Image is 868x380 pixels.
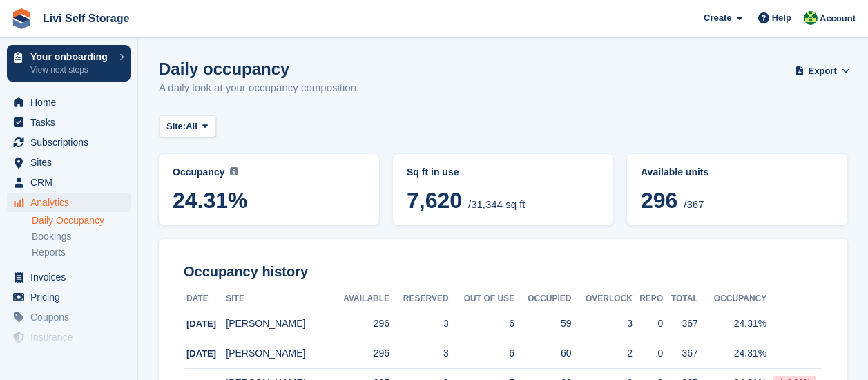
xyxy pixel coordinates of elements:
[173,188,365,213] span: 24.31%
[633,346,663,361] div: 0
[7,113,131,132] a: menu
[32,230,131,243] a: Bookings
[663,339,698,369] td: 367
[407,165,599,180] abbr: Current breakdown of sq ft occupied
[389,339,449,369] td: 3
[633,316,663,331] div: 0
[449,339,514,369] td: 6
[698,339,766,369] td: 24.31%
[30,64,113,76] p: View next steps
[449,310,514,339] td: 6
[449,288,514,310] th: Out of Use
[7,193,131,212] a: menu
[30,193,113,212] span: Analytics
[407,167,459,178] span: Sq ft in use
[32,214,131,227] a: Daily Occupancy
[7,307,131,327] a: menu
[407,188,462,213] span: 7,620
[329,288,389,310] th: Available
[571,346,632,361] div: 2
[514,316,571,331] div: 59
[389,288,449,310] th: Reserved
[684,198,704,210] span: /367
[663,288,698,310] th: Total
[7,133,131,152] a: menu
[698,310,766,339] td: 24.31%
[30,348,113,367] span: Settings
[7,287,131,307] a: menu
[571,316,632,331] div: 3
[389,310,449,339] td: 3
[641,167,708,178] span: Available units
[166,120,186,133] span: Site:
[663,310,698,339] td: 367
[698,288,766,310] th: Occupancy
[30,113,113,132] span: Tasks
[633,288,663,310] th: Repo
[7,173,131,192] a: menu
[641,188,677,213] span: 296
[514,288,571,310] th: Occupied
[30,287,113,307] span: Pricing
[704,11,731,25] span: Create
[159,59,359,78] h1: Daily occupancy
[30,307,113,327] span: Coupons
[30,133,113,152] span: Subscriptions
[226,339,329,369] td: [PERSON_NAME]
[11,8,32,29] img: stora-icon-8386f47178a22dfd0bd8f6a31ec36ba5ce8667c1dd55bd0f319d3a0aa187defe.svg
[30,93,113,112] span: Home
[798,59,847,82] button: Export
[173,165,365,180] abbr: Current percentage of sq ft occupied
[804,11,818,25] img: Alex Handyside
[186,319,216,329] span: [DATE]
[37,7,135,30] a: Livi Self Storage
[329,310,389,339] td: 296
[159,115,216,138] button: Site: All
[186,348,216,359] span: [DATE]
[30,52,113,61] p: Your onboarding
[7,327,131,347] a: menu
[514,346,571,361] div: 60
[173,167,224,178] span: Occupancy
[186,120,197,133] span: All
[820,12,856,26] span: Account
[772,11,791,25] span: Help
[159,80,359,96] p: A daily look at your occupancy composition.
[30,153,113,172] span: Sites
[32,246,131,259] a: Reports
[571,288,632,310] th: Overlock
[226,288,329,310] th: Site
[184,288,226,310] th: Date
[329,339,389,369] td: 296
[7,153,131,172] a: menu
[184,264,822,280] h2: Occupancy history
[7,45,131,82] a: Your onboarding View next steps
[30,267,113,287] span: Invoices
[7,348,131,367] a: menu
[230,167,238,175] img: icon-info-grey-7440780725fd019a000dd9b08b2336e03edf1995a4989e88bcd33f0948082b44.svg
[7,267,131,287] a: menu
[30,173,113,192] span: CRM
[809,64,837,78] span: Export
[641,165,833,180] abbr: Current percentage of units occupied or overlocked
[226,310,329,339] td: [PERSON_NAME]
[7,93,131,112] a: menu
[468,198,525,210] span: /31,344 sq ft
[30,327,113,347] span: Insurance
